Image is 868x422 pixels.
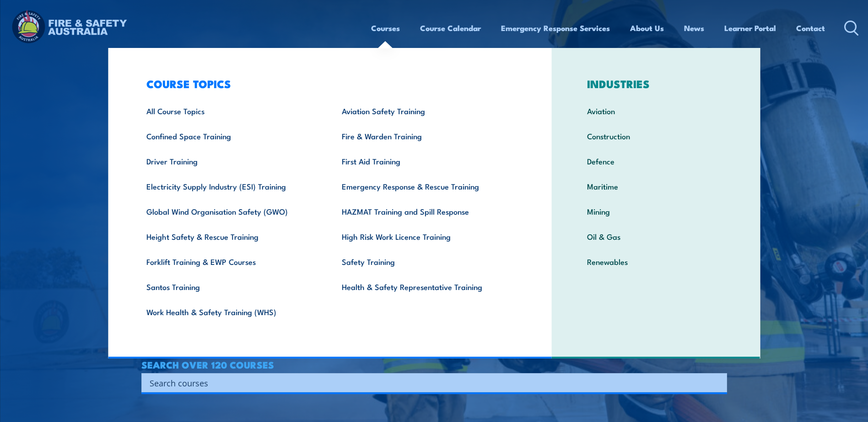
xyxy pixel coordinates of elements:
a: Aviation Safety Training [328,98,523,123]
a: Santos Training [132,274,328,299]
a: Emergency Response Services [501,16,610,40]
a: Confined Space Training [132,123,328,148]
a: Learner Portal [724,16,776,40]
a: Health & Safety Representative Training [328,274,523,299]
a: Mining [573,199,739,224]
a: HAZMAT Training and Spill Response [328,199,523,224]
a: Renewables [573,249,739,274]
h3: INDUSTRIES [573,77,739,90]
a: Emergency Response & Rescue Training [328,174,523,199]
a: High Risk Work Licence Training [328,224,523,249]
a: Defence [573,148,739,174]
h4: SEARCH OVER 120 COURSES [141,359,727,369]
a: Course Calendar [420,16,481,40]
a: Driver Training [132,148,328,174]
button: Search magnifier button [711,376,724,389]
a: Maritime [573,174,739,199]
a: Forklift Training & EWP Courses [132,249,328,274]
a: About Us [630,16,664,40]
form: Search form [151,376,709,389]
a: Electricity Supply Industry (ESI) Training [132,174,328,199]
a: Height Safety & Rescue Training [132,224,328,249]
a: Construction [573,123,739,148]
a: Work Health & Safety Training (WHS) [132,299,328,324]
a: Fire & Warden Training [328,123,523,148]
a: First Aid Training [328,148,523,174]
a: All Course Topics [132,98,328,123]
a: News [684,16,704,40]
h3: COURSE TOPICS [132,77,523,90]
a: Contact [796,16,825,40]
a: Oil & Gas [573,224,739,249]
a: Safety Training [328,249,523,274]
input: Search input [150,376,707,390]
a: Courses [371,16,400,40]
a: Global Wind Organisation Safety (GWO) [132,199,328,224]
a: Aviation [573,98,739,123]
